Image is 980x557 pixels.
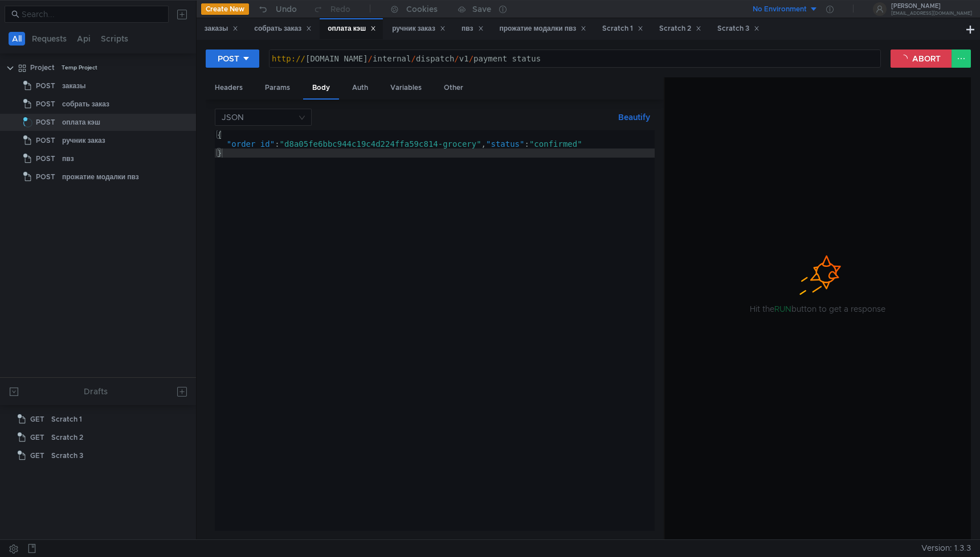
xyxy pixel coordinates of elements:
button: Redo [305,1,358,18]
span: POST [36,150,55,167]
div: Params [256,77,299,98]
span: GET [30,411,44,428]
div: Save [472,5,491,13]
span: POST [36,132,55,149]
div: Headers [206,77,252,98]
button: Create New [201,3,249,15]
div: собрать заказ [254,23,312,35]
span: POST [36,114,55,131]
span: POST [36,77,55,94]
div: пвз [462,23,484,35]
div: заказы [62,77,86,94]
input: Search... [22,8,162,20]
div: Temp Project [62,59,97,76]
div: [EMAIL_ADDRESS][DOMAIN_NAME] [891,11,972,15]
div: Auth [343,77,377,98]
div: No Environment [753,4,807,15]
span: Version: 1.3.3 [921,540,971,556]
div: ручник заказ [392,23,446,35]
button: Scripts [97,32,132,46]
button: All [9,32,25,46]
div: Body [303,77,339,100]
span: GET [30,429,44,446]
div: прожатие модалки пвз [62,168,139,185]
div: Drafts [84,385,108,398]
div: Project [30,59,55,76]
button: Api [73,32,94,46]
button: Undo [249,1,305,18]
div: заказы [205,23,239,35]
div: оплата кэш [328,23,376,35]
span: Loading... [22,116,35,129]
div: Variables [381,77,431,98]
div: Other [435,77,472,98]
button: Beautify [614,110,655,124]
span: GET [30,447,44,464]
div: Scratch 2 [659,23,701,35]
div: ручник заказ [62,132,105,149]
div: оплата кэш [62,114,100,131]
span: POST [36,168,55,185]
div: Scratch 1 [602,23,643,35]
div: POST [218,52,239,65]
button: Requests [28,32,70,46]
div: Redo [330,2,350,16]
div: прожатие модалки пвз [500,23,587,35]
button: POST [206,49,259,68]
div: Undo [276,2,297,16]
span: POST [36,96,55,113]
div: собрать заказ [62,96,109,113]
div: пвз [62,150,74,167]
div: [PERSON_NAME] [891,3,972,9]
div: Scratch 1 [51,411,82,428]
div: Cookies [406,2,438,16]
button: ABORT [891,49,952,68]
div: Scratch 2 [51,429,83,446]
div: Scratch 3 [51,447,83,464]
div: Scratch 3 [717,23,759,35]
